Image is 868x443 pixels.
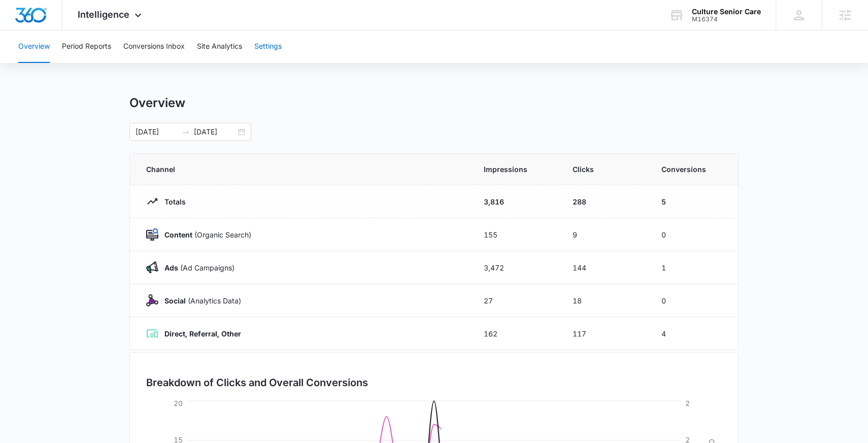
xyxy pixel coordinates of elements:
td: 1 [649,251,738,284]
img: Social [146,294,158,306]
p: (Ad Campaigns) [158,262,235,273]
td: 155 [472,218,560,251]
strong: Content [164,230,192,239]
td: 0 [649,218,738,251]
img: Ads [146,261,158,274]
td: 9 [560,218,649,251]
button: Period Reports [62,30,111,63]
span: swap-right [182,128,190,136]
h1: Overview [129,95,185,111]
strong: Social [164,296,186,305]
p: (Analytics Data) [158,295,241,306]
h3: Breakdown of Clicks and Overall Conversions [146,375,368,390]
td: 288 [560,185,649,218]
p: Totals [158,196,186,207]
button: Settings [254,30,282,63]
td: 144 [560,251,649,284]
button: Site Analytics [197,30,242,63]
td: 4 [649,317,738,350]
span: Clicks [573,164,637,175]
img: Content [146,228,158,241]
td: 27 [472,284,560,317]
tspan: 2 [685,399,690,407]
strong: Ads [164,263,178,272]
td: 117 [560,317,649,350]
td: 3,816 [472,185,560,218]
td: 0 [649,284,738,317]
button: Overview [18,30,50,63]
input: End date [194,126,236,138]
td: 3,472 [472,251,560,284]
strong: Direct, Referral, Other [164,329,241,338]
div: account name [692,8,761,16]
span: Channel [146,164,459,175]
p: (Organic Search) [158,229,251,240]
span: to [182,128,190,136]
span: Impressions [484,164,548,175]
div: account id [692,16,761,23]
span: Conversions [661,164,722,175]
span: Intelligence [78,9,129,20]
tspan: 20 [174,399,183,407]
button: Conversions Inbox [123,30,185,63]
td: 162 [472,317,560,350]
td: 5 [649,185,738,218]
input: Start date [136,126,178,138]
td: 18 [560,284,649,317]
